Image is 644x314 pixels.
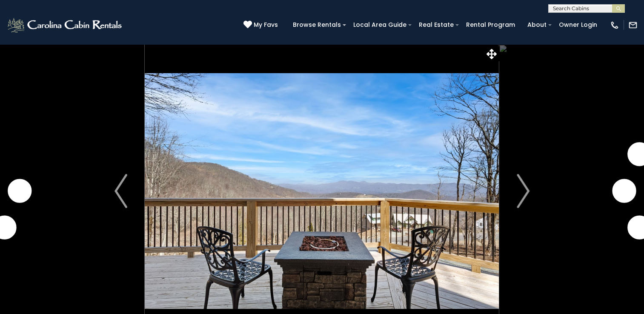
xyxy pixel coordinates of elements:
a: Browse Rentals [289,18,345,31]
img: mail-regular-white.png [628,20,638,30]
img: arrow [517,174,530,208]
img: phone-regular-white.png [610,20,619,30]
a: Owner Login [555,18,601,31]
img: White-1-2.png [6,17,124,34]
span: My Favs [254,20,278,29]
a: Real Estate [415,18,458,31]
a: About [523,18,551,31]
a: My Favs [243,20,280,30]
a: Rental Program [462,18,519,31]
a: Local Area Guide [349,18,411,31]
img: arrow [114,174,127,208]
